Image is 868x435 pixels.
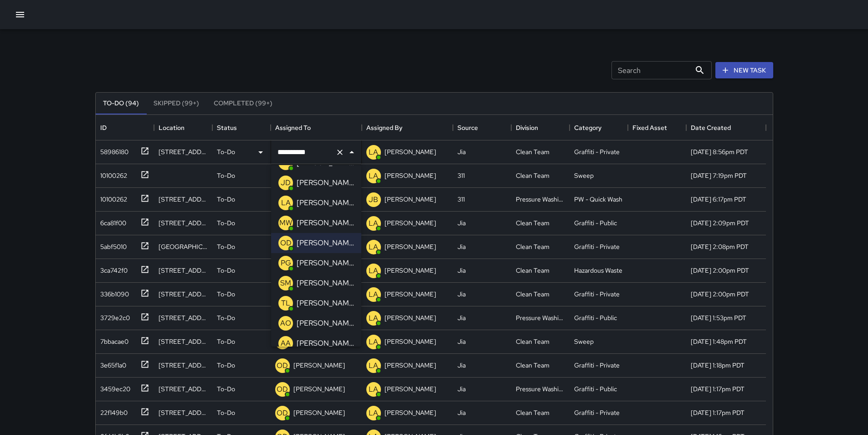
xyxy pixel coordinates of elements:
div: Jia [457,384,466,394]
p: [PERSON_NAME] [385,171,436,180]
div: 5abf5010 [97,238,127,251]
p: AO [280,318,291,329]
div: Status [217,115,237,140]
div: 399 Grove Street [159,313,208,322]
p: [PERSON_NAME] [297,258,354,269]
div: Category [570,115,628,140]
div: 9/16/2025, 1:18pm PDT [691,361,745,370]
p: [PERSON_NAME] [293,361,345,370]
p: LA [369,289,378,300]
p: [PERSON_NAME] [385,408,436,417]
p: JD [281,177,291,188]
div: Location [159,115,185,140]
div: Graffiti - Public [574,313,617,322]
p: JB [369,194,378,205]
div: 233 Van Ness Avenue [159,290,208,299]
p: OD [277,360,288,371]
div: Graffiti - Public [574,384,617,394]
p: SM [280,278,291,289]
div: 9/16/2025, 1:53pm PDT [691,313,746,322]
p: [PERSON_NAME] [297,338,354,349]
p: To-Do [217,266,235,275]
p: [PERSON_NAME] [297,278,354,289]
div: PW - Quick Wash [574,195,622,204]
div: 27 Van Ness Avenue [159,384,208,394]
div: 10100262 [97,191,127,204]
p: To-Do [217,171,235,180]
div: 233 Van Ness Avenue [159,266,208,275]
p: LA [369,171,378,181]
div: Location [154,115,212,140]
div: 27 Van Ness Avenue [159,361,208,370]
div: Sweep [574,337,594,346]
div: Assigned To [271,115,362,140]
div: Clean Team [516,218,550,228]
div: Clean Team [516,266,550,275]
div: 9/16/2025, 6:17pm PDT [691,195,746,204]
div: Graffiti - Private [574,242,620,251]
p: [PERSON_NAME] [385,242,436,251]
div: Pressure Washing [516,195,565,204]
div: Graffiti - Public [574,218,617,228]
div: 3729e2c0 [97,310,130,322]
button: Completed (99+) [206,93,280,114]
div: 3ca742f0 [97,262,128,275]
div: 6ca81f00 [97,215,126,228]
p: To-Do [217,195,235,204]
p: [PERSON_NAME] [293,408,345,417]
p: TL [281,298,290,309]
button: Clear [334,146,346,159]
div: Jia [457,242,466,251]
div: ID [100,115,107,140]
div: Assigned To [275,115,311,140]
p: LA [369,265,378,276]
div: 9/16/2025, 7:19pm PDT [691,171,747,180]
p: [PERSON_NAME] [297,217,354,228]
p: [PERSON_NAME] [293,384,345,394]
p: OD [277,408,288,419]
div: 7bbacae0 [97,333,128,346]
div: Graffiti - Private [574,361,620,370]
div: Assigned By [362,115,453,140]
div: Pressure Washing [516,384,565,394]
div: Fixed Asset [632,115,667,140]
div: 9/16/2025, 1:48pm PDT [691,337,747,346]
div: Sweep [574,171,594,180]
div: Jia [457,408,466,417]
div: Jia [457,218,466,228]
div: Clean Team [516,147,550,156]
div: 1135 Van Ness Avenue [159,408,208,417]
div: 340 Grove Street [159,337,208,346]
div: Hazardous Waste [574,266,622,275]
p: LA [369,337,378,347]
p: OD [277,384,288,395]
div: Source [457,115,478,140]
p: [PERSON_NAME] [385,266,436,275]
div: 58986180 [97,144,128,156]
div: 3e65f1a0 [97,357,126,370]
p: [PERSON_NAME] [297,238,354,249]
div: Jia [457,147,466,156]
div: 35 Van Ness Avenue [159,147,208,156]
div: Assigned By [366,115,402,140]
p: PG [281,258,291,269]
p: [PERSON_NAME] [297,177,354,188]
p: [PERSON_NAME] [297,298,354,309]
div: 9/16/2025, 1:17pm PDT [691,384,745,394]
div: 1484 Market Street [159,242,208,251]
p: LA [281,197,291,208]
div: Category [574,115,601,140]
p: LA [369,360,378,371]
div: 9/16/2025, 2:08pm PDT [691,242,749,251]
p: To-Do [217,147,235,156]
div: 9/16/2025, 8:56pm PDT [691,147,748,156]
div: Source [453,115,511,140]
div: Division [511,115,570,140]
button: Close [345,146,358,159]
p: To-Do [217,361,235,370]
div: 22f149b0 [97,404,128,417]
div: Jia [457,266,466,275]
div: 311 [457,195,465,204]
div: Jia [457,361,466,370]
div: Jia [457,290,466,299]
